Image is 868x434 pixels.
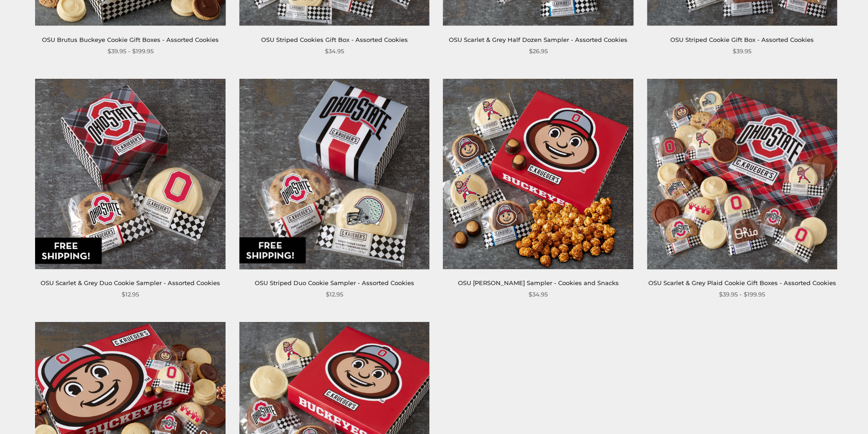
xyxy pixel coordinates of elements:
img: OSU Brutus Buckeye Sampler - Cookies and Snacks [443,79,633,269]
a: OSU Striped Duo Cookie Sampler - Assorted Cookies [255,279,414,286]
span: $34.95 [529,290,548,299]
span: $26.95 [529,46,548,56]
span: $12.95 [122,290,139,299]
span: $39.95 - $199.95 [108,46,154,56]
span: $39.95 [733,46,751,56]
a: OSU Scarlet & Grey Plaid Cookie Gift Boxes - Assorted Cookies [648,279,836,286]
img: OSU Scarlet & Grey Duo Cookie Sampler - Assorted Cookies [36,79,226,269]
span: $12.95 [326,290,343,299]
a: OSU Scarlet & Grey Half Dozen Sampler - Assorted Cookies [449,36,627,43]
img: OSU Striped Duo Cookie Sampler - Assorted Cookies [239,79,429,269]
span: $34.95 [325,46,344,56]
a: OSU Brutus Buckeye Cookie Gift Boxes - Assorted Cookies [42,36,219,43]
span: $39.95 - $199.95 [719,290,765,299]
img: OSU Scarlet & Grey Plaid Cookie Gift Boxes - Assorted Cookies [647,79,837,269]
a: OSU Striped Cookie Gift Box - Assorted Cookies [670,36,814,43]
a: OSU [PERSON_NAME] Sampler - Cookies and Snacks [458,279,619,286]
a: OSU Scarlet & Grey Duo Cookie Sampler - Assorted Cookies [41,279,220,286]
a: OSU Striped Cookies Gift Box - Assorted Cookies [261,36,408,43]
